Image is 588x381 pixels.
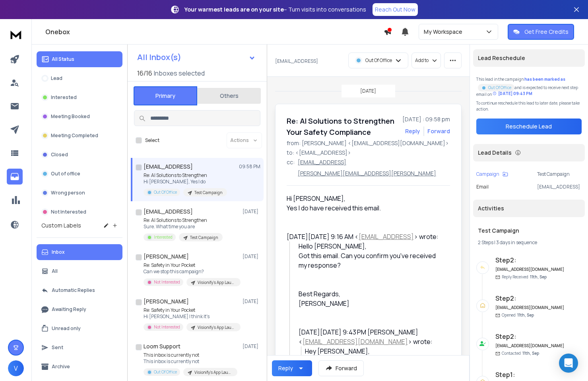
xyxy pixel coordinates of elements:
[52,287,95,294] p: Automatic Replies
[52,56,74,62] p: All Status
[37,70,122,86] button: Lead
[137,53,181,61] h1: All Inbox(s)
[278,364,293,372] div: Reply
[524,28,569,36] p: Get Free Credits
[318,360,364,376] button: Forward
[287,232,444,241] div: [DATE][DATE] 9:16 AM < > wrote:
[145,137,159,144] label: Select
[495,266,565,272] h6: [EMAIL_ADDRESS][DOMAIN_NAME]
[495,343,565,349] h6: [EMAIL_ADDRESS][DOMAIN_NAME]
[37,244,122,260] button: Inbox
[537,184,582,190] p: [EMAIL_ADDRESS]
[488,85,511,91] p: Out Of Office
[272,360,312,376] button: Reply
[299,327,444,346] div: [DATE][DATE] 9:43 PM [PERSON_NAME] < > wrote:
[37,282,122,298] button: Automatic Replies
[37,340,122,356] button: Sent
[373,3,418,16] a: Reach Out Now
[37,89,122,105] button: Interested
[478,239,493,246] span: 2 Steps
[473,200,585,217] div: Activities
[476,76,582,97] div: This lead in the campaign and is expected to receive next step email on
[190,235,218,241] p: Test Campaign
[305,346,444,356] div: Hey [PERSON_NAME],
[299,241,444,251] div: Hello [PERSON_NAME],
[137,68,152,78] span: 16 / 16
[52,306,86,313] p: Awaiting Reply
[144,172,227,179] p: Re: AI Solutions to Strengthen
[559,354,578,373] div: Open Intercom Messenger
[427,127,450,135] div: Forward
[51,209,86,215] p: Not Interested
[144,313,239,320] p: Hi [PERSON_NAME] I think it's
[51,94,77,101] p: Interested
[198,325,236,330] p: Visionify's App Launch
[478,149,512,157] p: Lead Details
[51,171,80,177] p: Out of office
[144,208,193,216] h1: [EMAIL_ADDRESS]
[37,204,122,220] button: Not Interested
[154,234,173,240] p: Interested
[402,115,450,123] p: [DATE] : 09:58 pm
[424,28,466,36] p: My Workspace
[517,312,534,318] span: 11th, Sep
[51,190,85,196] p: Wrong person
[37,263,122,279] button: All
[51,132,98,139] p: Meeting Completed
[184,6,284,13] strong: Your warmest leads are on your site
[154,189,177,195] p: Out Of Office
[493,91,532,97] div: [DATE] 09:43 PM
[37,185,122,201] button: Wrong person
[478,54,525,62] p: Lead Reschedule
[360,88,376,94] p: [DATE]
[299,299,444,308] div: [PERSON_NAME]
[51,113,90,120] p: Meeting Booked
[415,57,429,64] p: Add to
[8,360,24,376] button: V
[131,49,262,65] button: All Inbox(s)
[405,127,420,135] button: Reply
[134,86,197,105] button: Primary
[495,332,565,341] h6: Step 2 :
[51,75,62,82] p: Lead
[299,289,444,308] div: Best Regards,
[275,58,318,64] p: [EMAIL_ADDRESS]
[287,203,444,213] div: Yes I do have received this email.
[243,298,260,305] p: [DATE]
[478,239,580,246] div: |
[287,149,450,157] p: to: <[EMAIL_ADDRESS]>
[184,6,366,14] p: – Turn visits into conversations
[287,194,444,203] div: Hi [PERSON_NAME],
[478,227,580,235] h1: Test Campaign
[495,255,565,265] h6: Step 2 :
[495,305,565,311] h6: [EMAIL_ADDRESS][DOMAIN_NAME]
[194,369,233,375] p: Visionify's App Launch
[41,222,81,229] h3: Custom Labels
[154,279,180,285] p: Not Interested
[52,268,58,274] p: All
[502,274,547,280] p: Reply Received
[52,249,65,255] p: Inbox
[52,364,70,370] p: Archive
[299,251,444,270] div: Got this email. Can you confirm you've received my response?
[198,280,236,286] p: Visionify's App Launch
[287,158,295,177] p: cc:
[52,344,63,351] p: Sent
[37,359,122,375] button: Archive
[476,100,582,112] p: To continue reschedule this lead to later date, please take action.
[144,217,223,224] p: Re: AI Solutions to Strengthen
[51,152,68,158] p: Closed
[37,51,122,67] button: All Status
[197,87,261,105] button: Others
[243,253,260,260] p: [DATE]
[154,68,205,78] h3: Inboxes selected
[476,171,508,177] button: Campaign
[243,343,260,350] p: [DATE]
[154,324,180,330] p: Not Interested
[154,369,177,375] p: Out Of Office
[37,166,122,182] button: Out of office
[537,171,582,177] p: Test Campaign
[144,179,227,185] p: Hi [PERSON_NAME], Yes I do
